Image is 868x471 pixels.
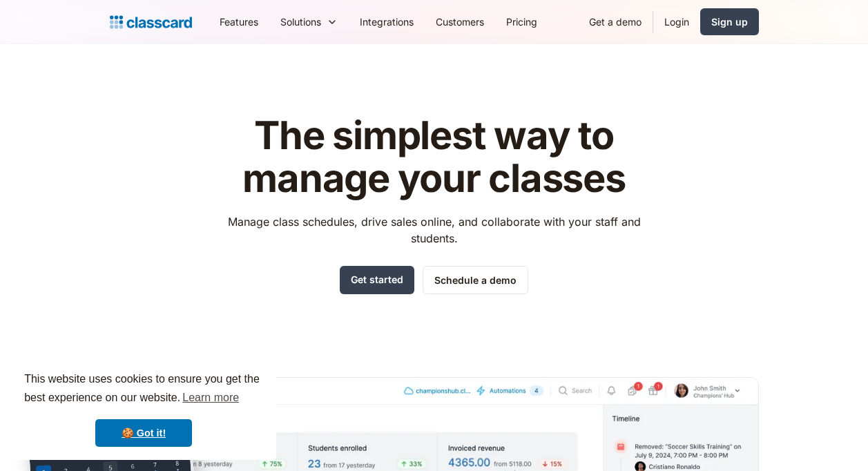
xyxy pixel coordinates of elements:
p: Manage class schedules, drive sales online, and collaborate with your staff and students. [215,213,653,247]
a: Customers [425,6,495,37]
div: Solutions [269,6,349,37]
a: Schedule a demo [423,266,528,294]
a: Pricing [495,6,548,37]
span: This website uses cookies to ensure you get the best experience on our website. [24,371,263,408]
div: Solutions [280,15,321,29]
a: Get a demo [578,6,653,37]
a: Get started [340,266,414,294]
a: Login [653,6,700,37]
a: dismiss cookie message [95,419,192,447]
a: Integrations [349,6,425,37]
div: Sign up [711,15,748,29]
a: home [110,12,192,32]
a: Sign up [700,8,759,35]
a: Features [209,6,269,37]
a: learn more about cookies [180,387,241,408]
h1: The simplest way to manage your classes [215,115,653,200]
div: cookieconsent [11,358,276,460]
